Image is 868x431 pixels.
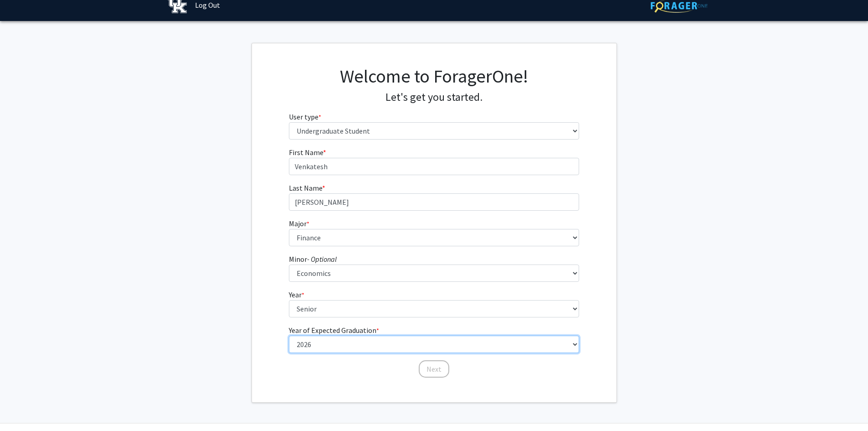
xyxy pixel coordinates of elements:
[289,111,321,122] label: User type
[289,218,309,229] label: Major
[289,289,304,300] label: Year
[7,390,39,424] iframe: Chat
[289,325,379,336] label: Year of Expected Graduation
[289,254,337,265] label: Minor
[419,360,449,378] button: Next
[289,65,579,87] h1: Welcome to ForagerOne!
[289,183,322,192] span: Last Name
[289,148,323,157] span: First Name
[307,254,337,264] i: - Optional
[289,91,579,104] h4: Let's get you started.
